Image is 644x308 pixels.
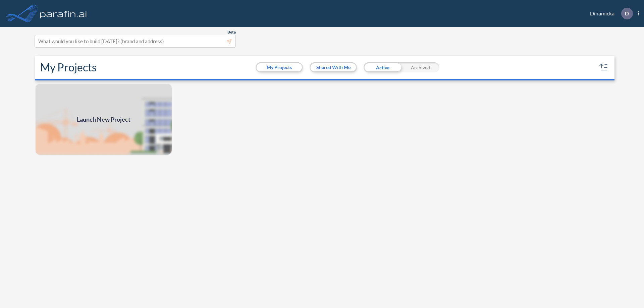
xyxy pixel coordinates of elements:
[39,7,88,20] img: logo
[40,61,97,74] h2: My Projects
[598,62,609,73] button: sort
[35,83,172,156] img: add
[77,115,130,124] span: Launch New Project
[580,8,639,19] div: Dinamicka
[364,62,401,72] div: Active
[311,63,356,71] button: Shared With Me
[401,62,439,72] div: Archived
[35,83,172,156] a: Launch New Project
[257,63,302,71] button: My Projects
[625,10,629,16] p: D
[227,29,236,35] span: Beta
